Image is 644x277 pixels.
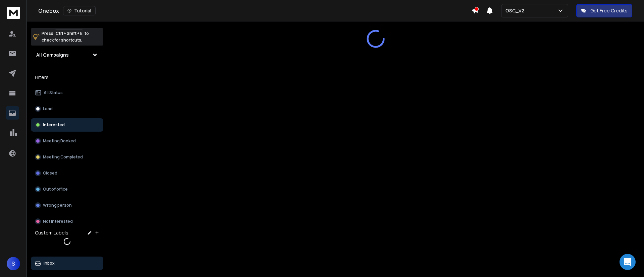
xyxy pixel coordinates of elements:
button: Out of office [31,183,103,196]
button: Lead [31,102,103,116]
button: Tutorial [63,6,96,15]
button: Meeting Completed [31,150,103,164]
p: Out of office [43,187,68,192]
span: Ctrl + Shift + k [55,29,83,37]
p: Press to check for shortcuts. [42,30,89,44]
div: Open Intercom Messenger [620,254,636,270]
button: S [7,257,20,270]
button: Get Free Credits [576,4,632,17]
button: Closed [31,166,103,180]
p: Lead [43,106,53,112]
p: Inbox [44,261,55,266]
button: Interested [31,118,103,132]
p: Wrong person [43,203,72,208]
h3: Filters [31,73,103,82]
p: Not Interested [43,219,73,224]
button: All Campaigns [31,48,103,62]
p: Meeting Booked [43,138,76,144]
p: Get Free Credits [590,7,628,14]
h3: Custom Labels [35,229,68,236]
button: All Status [31,86,103,99]
button: Meeting Booked [31,134,103,148]
p: All Status [44,90,63,95]
p: Meeting Completed [43,154,83,160]
p: GSC_V2 [505,7,527,14]
div: Onebox [38,6,472,15]
button: Not Interested [31,215,103,228]
p: Closed [43,170,57,176]
button: Inbox [31,257,103,270]
button: Wrong person [31,199,103,212]
p: Interested [43,122,65,128]
h1: All Campaigns [36,52,69,58]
